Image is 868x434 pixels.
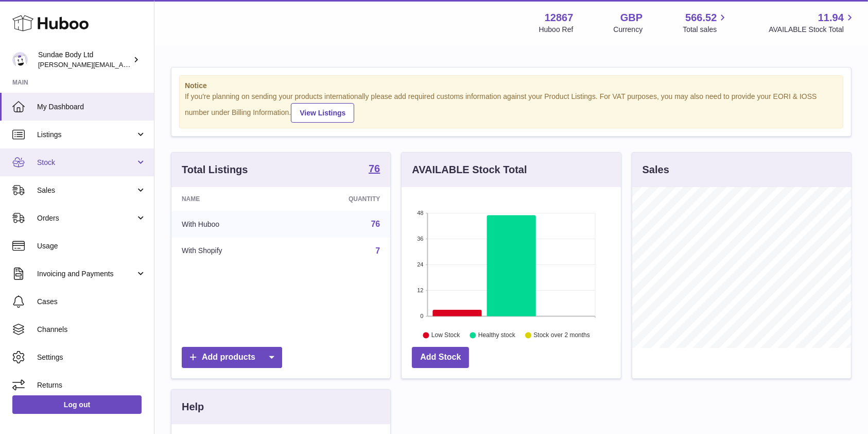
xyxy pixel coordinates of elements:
[418,261,424,268] text: 24
[421,313,424,319] text: 0
[185,81,838,91] strong: Notice
[182,347,282,368] a: Add products
[431,331,460,339] text: Low Stock
[37,241,146,251] span: Usage
[171,187,289,211] th: Name
[418,210,424,216] text: 48
[37,158,135,168] span: Stock
[182,400,204,414] h3: Help
[37,353,146,362] span: Settings
[371,220,380,228] a: 76
[534,331,590,339] text: Stock over 2 months
[375,246,380,255] a: 7
[37,269,135,279] span: Invoicing and Payments
[171,211,289,238] td: With Huboo
[289,187,390,211] th: Quantity
[614,25,643,35] div: Currency
[38,50,131,70] div: Sundae Body Ltd
[37,130,135,140] span: Listings
[37,186,135,195] span: Sales
[769,11,856,35] a: 11.94 AVAILABLE Stock Total
[369,163,380,176] a: 76
[685,11,717,25] span: 566.52
[37,102,146,112] span: My Dashboard
[769,25,856,35] span: AVAILABLE Stock Total
[171,238,289,264] td: With Shopify
[620,11,643,25] strong: GBP
[412,163,527,177] h3: AVAILABLE Stock Total
[683,11,728,35] a: 566.52 Total sales
[37,325,146,335] span: Channels
[38,60,206,69] span: [PERSON_NAME][EMAIL_ADDRESS][DOMAIN_NAME]
[418,287,424,293] text: 12
[37,380,146,390] span: Returns
[369,163,380,174] strong: 76
[185,92,838,123] div: If you're planning on sending your products internationally please add required customs informati...
[12,395,142,414] a: Log out
[643,163,669,177] h3: Sales
[418,236,424,242] text: 36
[478,331,516,339] text: Healthy stock
[37,213,135,223] span: Orders
[291,103,354,123] a: View Listings
[539,25,574,35] div: Huboo Ref
[545,11,574,25] strong: 12867
[412,347,469,368] a: Add Stock
[818,11,844,25] span: 11.94
[683,25,728,35] span: Total sales
[12,52,28,68] img: dianne@sundaebody.com
[37,297,146,307] span: Cases
[182,163,248,177] h3: Total Listings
